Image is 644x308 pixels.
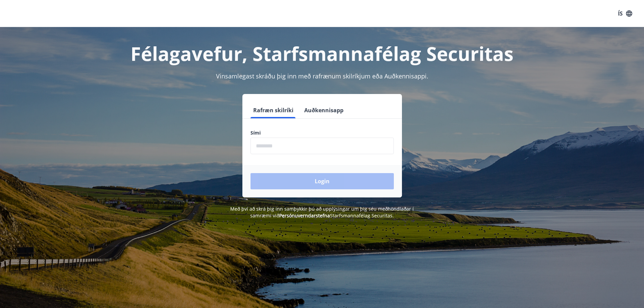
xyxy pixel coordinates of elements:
a: Persónuverndarstefna [279,212,330,219]
span: Vinsamlegast skráðu þig inn með rafrænum skilríkjum eða Auðkennisappi. [216,72,428,80]
button: Rafræn skilríki [251,102,296,118]
h1: Félagavefur, Starfsmannafélag Securitas [87,41,557,66]
button: Auðkennisapp [302,102,346,118]
label: Sími [251,129,394,136]
span: Með því að skrá þig inn samþykkir þú að upplýsingar um þig séu meðhöndlaðar í samræmi við Starfsm... [230,206,414,219]
button: ÍS [614,7,636,20]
